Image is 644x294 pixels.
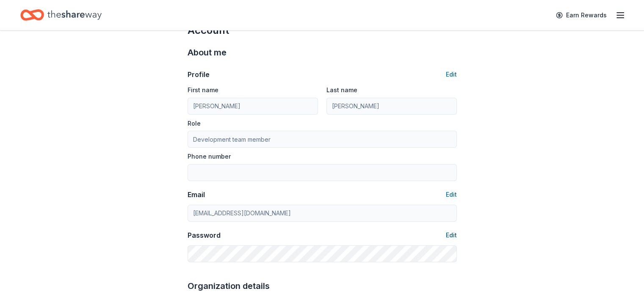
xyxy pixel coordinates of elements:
label: Role [188,119,201,128]
div: Account [188,24,457,37]
label: First name [188,86,218,94]
label: Phone number [188,152,231,161]
button: Edit [446,190,457,200]
button: Edit [446,69,457,80]
a: Earn Rewards [551,8,612,23]
div: Email [188,190,205,200]
a: Home [20,5,102,25]
div: Profile [188,69,210,80]
div: Password [188,230,221,240]
div: Organization details [188,279,457,293]
label: Last name [326,86,357,94]
div: About me [188,46,457,59]
button: Edit [446,230,457,240]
